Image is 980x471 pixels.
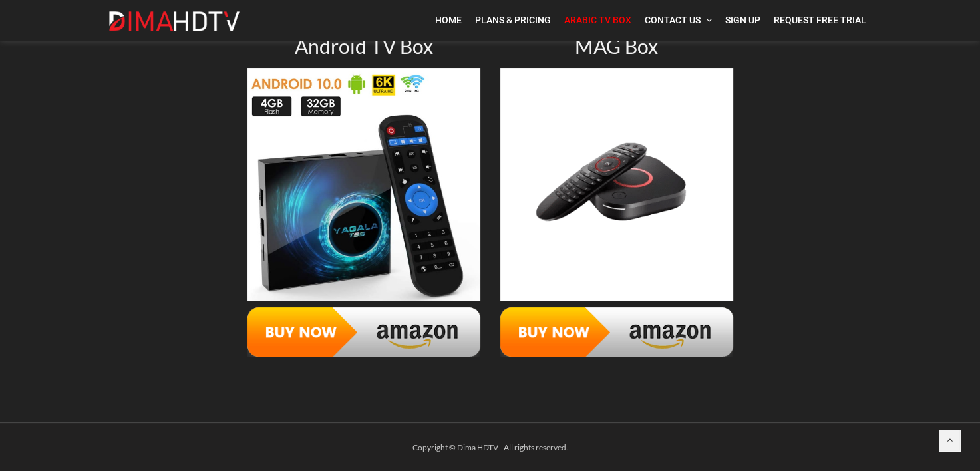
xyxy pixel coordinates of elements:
a: Request Free Trial [767,7,873,34]
a: Plans & Pricing [468,7,558,34]
a: Sign Up [719,7,767,34]
span: MAG Box [575,34,658,58]
a: Arabic TV Box [558,7,638,34]
span: Android TV Box [295,34,433,58]
span: Plans & Pricing [475,15,551,25]
span: Request Free Trial [774,15,866,25]
div: Copyright © Dima HDTV - All rights reserved. [101,440,880,456]
span: Arabic TV Box [564,15,631,25]
span: Sign Up [725,15,760,25]
a: Contact Us [638,7,719,34]
span: Home [435,15,462,25]
a: Back to top [939,430,960,451]
span: Contact Us [645,15,701,25]
a: Home [428,7,468,34]
img: Dima HDTV [108,11,241,32]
